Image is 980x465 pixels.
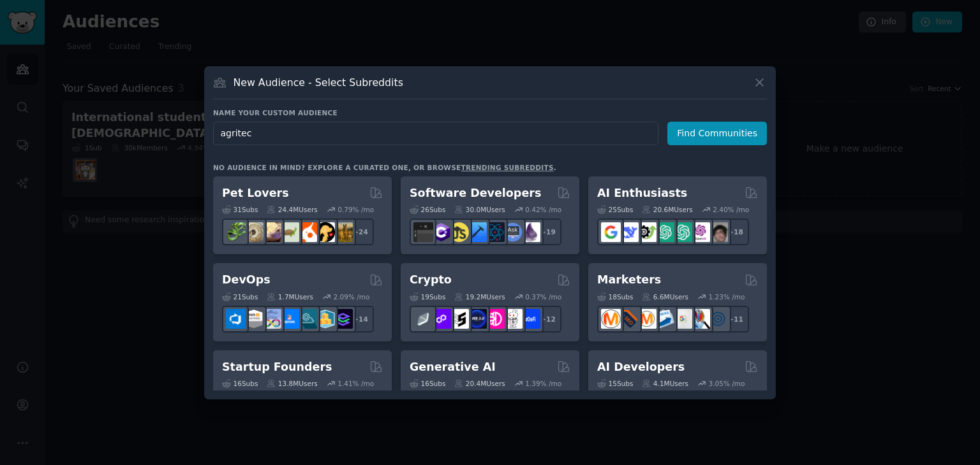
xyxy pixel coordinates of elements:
[297,309,317,329] img: platformengineering
[244,309,264,329] img: AWS_Certified_Experts
[213,122,658,145] input: Pick a short name, like "Digital Marketers" or "Movie-Goers"
[222,205,258,214] div: 31 Sub s
[454,292,505,301] div: 19.2M Users
[333,222,353,242] img: dogbreed
[334,292,370,301] div: 2.09 % /mo
[637,222,657,242] img: AItoolsCatalog
[709,292,745,301] div: 1.23 % /mo
[234,76,403,89] h3: New Audience - Select Subreddits
[347,218,374,245] div: + 24
[410,379,445,388] div: 16 Sub s
[597,359,685,375] h2: AI Developers
[315,309,335,329] img: aws_cdk
[222,359,332,375] h2: Startup Founders
[222,379,258,388] div: 16 Sub s
[431,222,451,242] img: csharp
[279,309,299,329] img: DevOpsLinks
[722,218,749,245] div: + 18
[410,205,445,214] div: 26 Sub s
[667,122,767,145] button: Find Communities
[597,292,633,301] div: 18 Sub s
[413,309,433,329] img: ethfinance
[338,205,374,214] div: 0.79 % /mo
[672,222,692,242] img: chatgpt_prompts_
[279,222,299,242] img: turtle
[709,379,745,388] div: 3.05 % /mo
[597,185,687,201] h2: AI Enthusiasts
[410,359,496,375] h2: Generative AI
[222,292,258,301] div: 21 Sub s
[521,309,540,329] img: defi_
[333,309,353,329] img: PlatformEngineers
[267,379,317,388] div: 13.8M Users
[244,222,264,242] img: ballpython
[597,205,633,214] div: 25 Sub s
[449,222,469,242] img: learnjavascript
[708,222,728,242] img: ArtificalIntelligence
[637,309,657,329] img: AskMarketing
[601,309,621,329] img: content_marketing
[690,309,710,329] img: MarketingResearch
[413,222,433,242] img: software
[226,309,246,329] img: azuredevops
[485,309,505,329] img: defiblockchain
[262,222,281,242] img: leopardgeckos
[722,306,749,333] div: + 11
[597,272,661,288] h2: Marketers
[525,205,561,214] div: 0.42 % /mo
[655,309,674,329] img: Emailmarketing
[601,222,621,242] img: GoogleGeminiAI
[708,309,728,329] img: OnlineMarketing
[485,222,505,242] img: reactnative
[213,163,556,172] div: No audience in mind? Explore a curated one, or browse .
[642,292,688,301] div: 6.6M Users
[461,164,553,171] a: trending subreddits
[467,222,487,242] img: iOSProgramming
[267,292,313,301] div: 1.7M Users
[503,222,523,242] img: AskComputerScience
[267,205,317,214] div: 24.4M Users
[213,108,767,117] h3: Name your custom audience
[454,379,505,388] div: 20.4M Users
[503,309,523,329] img: CryptoNews
[338,379,374,388] div: 1.41 % /mo
[597,379,633,388] div: 15 Sub s
[297,222,317,242] img: cockatiel
[521,222,540,242] img: elixir
[449,309,469,329] img: ethstaker
[535,218,561,245] div: + 19
[655,222,674,242] img: chatgpt_promptDesign
[619,309,639,329] img: bigseo
[431,309,451,329] img: 0xPolygon
[347,306,374,333] div: + 14
[454,205,505,214] div: 30.0M Users
[222,272,271,288] h2: DevOps
[467,309,487,329] img: web3
[642,205,692,214] div: 20.6M Users
[525,292,561,301] div: 0.37 % /mo
[262,309,281,329] img: Docker_DevOps
[410,185,541,201] h2: Software Developers
[226,222,246,242] img: herpetology
[535,306,561,333] div: + 12
[672,309,692,329] img: googleads
[222,185,289,201] h2: Pet Lovers
[315,222,335,242] img: PetAdvice
[410,292,445,301] div: 19 Sub s
[410,272,452,288] h2: Crypto
[713,205,749,214] div: 2.40 % /mo
[619,222,639,242] img: DeepSeek
[525,379,561,388] div: 1.39 % /mo
[642,379,688,388] div: 4.1M Users
[690,222,710,242] img: OpenAIDev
